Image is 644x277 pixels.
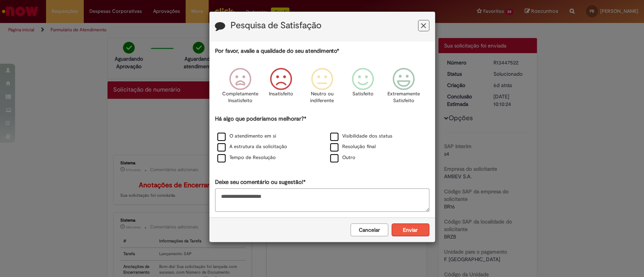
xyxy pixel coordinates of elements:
[303,62,341,114] div: Neutro ou indiferente
[217,133,276,140] label: O atendimento em si
[231,21,321,31] label: Pesquisa de Satisfação
[384,62,423,114] div: Extremamente Satisfeito
[352,90,373,98] p: Satisfeito
[387,90,420,104] p: Extremamente Satisfeito
[217,143,287,150] label: A estrutura da solicitação
[344,62,382,114] div: Satisfeito
[222,90,258,104] p: Completamente Insatisfeito
[215,178,306,186] label: Deixe seu comentário ou sugestão!*
[217,154,276,161] label: Tempo de Resolução
[269,90,293,98] p: Insatisfeito
[392,223,429,236] button: Enviar
[221,62,260,114] div: Completamente Insatisfeito
[350,223,388,236] button: Cancelar
[308,90,335,104] p: Neutro ou indiferente
[330,133,392,140] label: Visibilidade dos status
[262,62,300,114] div: Insatisfeito
[215,47,339,55] label: Por favor, avalie a qualidade do seu atendimento*
[330,154,355,161] label: Outro
[330,143,376,150] label: Resolução final
[215,115,429,164] div: Há algo que poderíamos melhorar?*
